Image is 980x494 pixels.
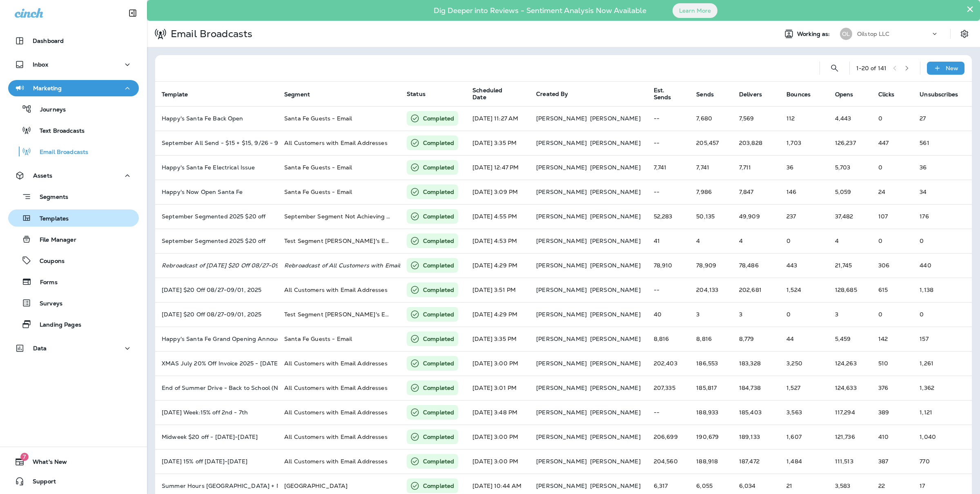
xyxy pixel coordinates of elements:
td: 50,135 [690,204,733,229]
td: 561 [913,131,972,155]
span: Open rate:63% (Opens/Sends) [835,286,857,294]
td: 1,703 [780,131,829,155]
button: Email Broadcasts [8,143,139,160]
p: [PERSON_NAME] [536,409,587,416]
p: Completed [423,261,454,269]
p: Father's Day 15% off June 12-14, 2025 [162,458,271,465]
td: 207,335 [647,376,690,400]
span: Template [162,91,188,98]
span: 0 [878,237,882,245]
span: Open rate:62% (Opens/Sends) [835,409,855,416]
td: 183,328 [733,351,780,376]
td: 7,986 [690,180,733,204]
td: 41 [647,229,690,253]
td: -- [647,180,690,204]
td: [DATE] 3:00 PM [466,449,530,474]
span: September Segment Not Achieving Goal 2025 - Email [284,213,437,220]
td: 4 [690,229,733,253]
span: Tucson [284,482,347,490]
p: Completed [423,163,454,171]
td: 40 [647,302,690,327]
p: [PERSON_NAME] [536,164,587,171]
td: 34 [913,180,972,204]
p: [PERSON_NAME] [536,360,587,367]
button: Dashboard [8,33,139,49]
td: 157 [913,327,972,351]
p: September Segmented 2025 $20 off [162,213,271,220]
td: 185,403 [733,400,780,425]
p: Completed [423,335,454,343]
td: 202,681 [733,278,780,302]
p: Email Broadcasts [31,149,88,156]
span: All Customers with Email Addresses [284,139,388,147]
td: 203,828 [733,131,780,155]
td: [DATE] 3:09 PM [466,180,530,204]
span: Created By [536,90,568,98]
span: Open rate:74% (Opens/Sends) [835,164,851,171]
td: 27 [913,106,972,131]
button: Landing Pages [8,316,139,333]
p: [PERSON_NAME] [536,238,587,244]
span: Click rate:3% (Clicks/Opens) [878,335,888,343]
span: 0 [878,164,882,171]
p: [PERSON_NAME] [590,287,641,293]
td: 7,711 [733,155,780,180]
td: 1,261 [913,351,972,376]
span: Open rate:59% (Opens/Sends) [835,458,853,465]
td: 78,909 [690,253,733,278]
button: 7What's New [8,454,139,470]
p: Labor Day $20 Off 08/27-09/01, 2025 [162,311,271,318]
span: Opens [835,91,864,98]
p: Marketing [33,85,62,91]
button: Search Email Broadcasts [826,60,843,76]
p: Completed [423,237,454,245]
span: 7 [20,453,29,461]
button: Templates [8,209,139,227]
td: [DATE] 4:29 PM [466,253,530,278]
td: -- [647,106,690,131]
span: Click rate:1% (Clicks/Opens) [878,262,889,269]
p: Coupons [31,258,65,265]
span: Delivers [739,91,773,98]
td: 78,910 [647,253,690,278]
p: Completed [423,188,454,196]
button: Segments [8,188,139,205]
td: 7,847 [733,180,780,204]
p: [PERSON_NAME] [536,115,587,122]
td: [DATE] 3:48 PM [466,400,530,425]
p: [PERSON_NAME] [590,434,641,440]
td: 188,918 [690,449,733,474]
span: Scheduled Date [472,87,526,101]
td: 7,680 [690,106,733,131]
button: Assets [8,167,139,184]
p: Happy's Now Open Santa Fe [162,189,271,195]
td: 186,553 [690,351,733,376]
span: Bounces [786,91,811,98]
span: Opens [835,91,853,98]
span: Open rate:67% (Opens/Sends) [835,384,857,392]
button: Surveys [8,294,139,312]
p: [PERSON_NAME] [536,213,587,220]
p: Completed [423,359,454,367]
p: Inbox [33,61,48,68]
p: July 4th Week:15% off 2nd - 7th [162,409,271,416]
span: Test Segment Jay's Email Addresses [284,311,428,318]
span: Click rate:0% (Clicks/Opens) [878,188,885,196]
td: 0 [913,229,972,253]
td: 1,040 [913,425,972,449]
p: [PERSON_NAME] [590,409,641,416]
td: 443 [780,253,829,278]
p: Happy's Santa Fe Electrical Issue [162,164,271,171]
td: 8,816 [647,327,690,351]
td: 1,138 [913,278,972,302]
p: [PERSON_NAME] [536,336,587,342]
span: Sends [696,91,714,98]
p: [PERSON_NAME] [536,140,587,146]
td: 36 [913,155,972,180]
p: [PERSON_NAME] [590,458,641,465]
td: [DATE] 3:00 PM [466,425,530,449]
p: [PERSON_NAME] [536,287,587,293]
p: Summer Hours Tucson + Midweek 20% off - June 3-4th 2025 [162,483,271,489]
td: 176 [913,204,972,229]
button: Inbox [8,56,139,73]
